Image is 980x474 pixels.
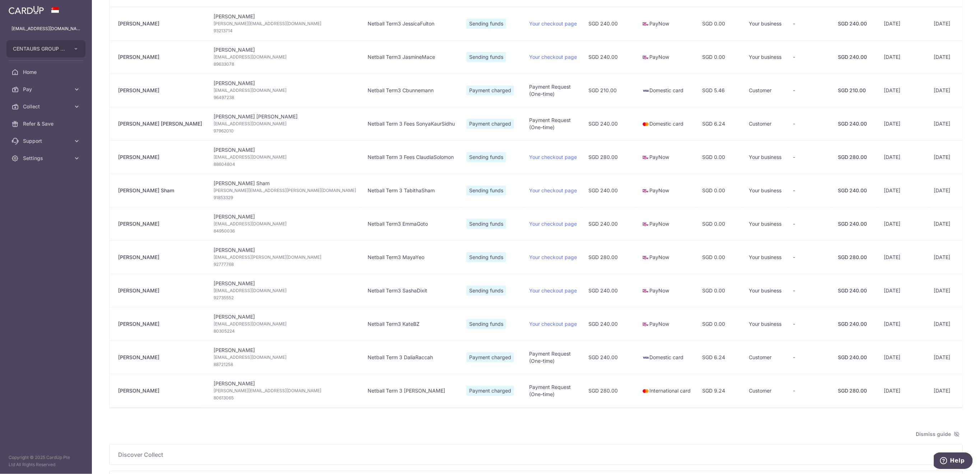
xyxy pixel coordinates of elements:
td: - [787,107,832,140]
td: - [787,274,832,307]
img: paynow-md-4fe65508ce96feda548756c5ee0e473c78d4820b8ea51387c6e4ad89e58a5e61.png [642,187,649,194]
div: [PERSON_NAME] [118,320,202,328]
span: Sending funds [466,252,506,262]
td: SGD 6.24 [696,341,743,374]
span: CENTAURS GROUP PRIVATE LIMITED [13,45,66,52]
span: [EMAIL_ADDRESS][DOMAIN_NAME] [214,120,356,127]
td: - [787,7,832,40]
span: 88721258 [214,361,356,368]
td: SGD 210.00 [583,74,636,107]
td: [DATE] [878,74,928,107]
a: Your checkout page [529,187,577,193]
span: Support [23,137,70,145]
td: - [787,374,832,407]
img: paynow-md-4fe65508ce96feda548756c5ee0e473c78d4820b8ea51387c6e4ad89e58a5e61.png [642,54,649,61]
span: [EMAIL_ADDRESS][PERSON_NAME][DOMAIN_NAME] [214,254,356,261]
td: SGD 280.00 [583,240,636,274]
td: [DATE] [928,307,974,341]
div: [PERSON_NAME] [118,87,202,94]
td: International card [636,374,696,407]
img: visa-sm-192604c4577d2d35970c8ed26b86981c2741ebd56154ab54ad91a526f0f24972.png [642,87,649,94]
td: Payment Request (One-time) [523,374,583,407]
td: Your business [743,7,787,40]
span: Sending funds [466,152,506,162]
a: Your checkout page [529,287,577,294]
td: PayNow [636,40,696,74]
div: [PERSON_NAME] [PERSON_NAME] [118,120,202,127]
td: [PERSON_NAME] [208,140,362,174]
div: [PERSON_NAME] [118,53,202,61]
td: [DATE] [928,274,974,307]
td: PayNow [636,240,696,274]
span: [EMAIL_ADDRESS][DOMAIN_NAME] [214,154,356,161]
td: Netball Term 3 DaliaRaccah [362,341,461,374]
td: SGD 0.00 [696,240,743,274]
td: Payment Request (One-time) [523,341,583,374]
td: SGD 0.00 [696,7,743,40]
td: - [787,140,832,174]
td: [DATE] [878,374,928,407]
td: Customer [743,374,787,407]
p: [EMAIL_ADDRESS][DOMAIN_NAME] [11,25,80,32]
td: [PERSON_NAME] [208,240,362,274]
td: - [787,174,832,207]
td: [DATE] [928,174,974,207]
div: [PERSON_NAME] [118,287,202,294]
td: Netball Term3 EmmaGoto [362,207,461,240]
a: Your checkout page [529,254,577,260]
td: Domestic card [636,74,696,107]
td: PayNow [636,140,696,174]
td: SGD 0.00 [696,140,743,174]
td: SGD 240.00 [583,207,636,240]
td: Your business [743,240,787,274]
span: Help [16,5,31,11]
td: Your business [743,274,787,307]
td: [PERSON_NAME] [208,274,362,307]
span: [PERSON_NAME][EMAIL_ADDRESS][DOMAIN_NAME] [214,387,356,394]
td: PayNow [636,174,696,207]
div: SGD 240.00 [838,287,873,294]
td: SGD 240.00 [583,107,636,140]
td: Netball Term 3 TabithaSham [362,174,461,207]
span: Sending funds [466,52,506,62]
td: [DATE] [878,40,928,74]
td: [DATE] [928,207,974,240]
td: [DATE] [878,107,928,140]
span: Payment charged [466,119,514,129]
span: Dismiss guide [916,430,960,438]
iframe: Opens a widget where you can find more information [934,452,973,470]
td: PayNow [636,274,696,307]
td: [DATE] [878,140,928,174]
div: SGD 240.00 [838,187,873,194]
td: SGD 0.00 [696,274,743,307]
img: paynow-md-4fe65508ce96feda548756c5ee0e473c78d4820b8ea51387c6e4ad89e58a5e61.png [642,321,649,328]
td: [DATE] [928,40,974,74]
span: [EMAIL_ADDRESS][DOMAIN_NAME] [214,87,356,94]
td: [DATE] [928,140,974,174]
a: Your checkout page [529,54,577,60]
td: Your business [743,307,787,341]
td: [DATE] [878,341,928,374]
td: SGD 0.00 [696,40,743,74]
span: 91853329 [214,194,356,201]
span: 80613065 [214,394,356,402]
a: Your checkout page [529,154,577,160]
div: [PERSON_NAME] Sham [118,187,202,194]
td: [DATE] [928,374,974,407]
span: [EMAIL_ADDRESS][DOMAIN_NAME] [214,53,356,61]
button: CENTAURS GROUP PRIVATE LIMITED [6,40,85,57]
td: SGD 240.00 [583,307,636,341]
span: Sending funds [466,186,506,196]
td: Netball Term3 SashaDixit [362,274,461,307]
div: [PERSON_NAME] [118,254,202,261]
div: SGD 280.00 [838,254,873,261]
td: [DATE] [878,274,928,307]
td: - [787,307,832,341]
td: Netball Term 3 [PERSON_NAME] [362,374,461,407]
td: SGD 0.00 [696,174,743,207]
td: [DATE] [878,207,928,240]
td: SGD 0.00 [696,307,743,341]
td: [DATE] [878,174,928,207]
td: Payment Request (One-time) [523,74,583,107]
td: [DATE] [928,74,974,107]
